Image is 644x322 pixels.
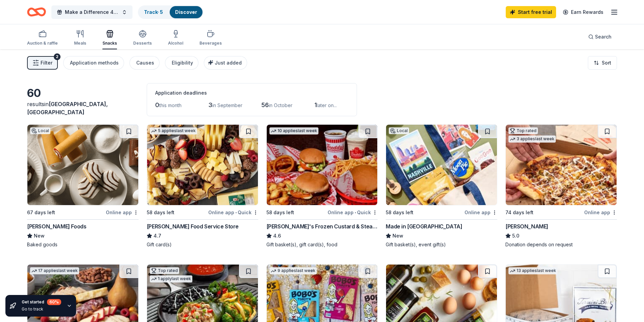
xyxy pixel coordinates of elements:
[266,241,378,248] div: Gift basket(s), gift card(s), food
[133,41,152,46] div: Desserts
[273,232,281,240] span: 4.6
[505,222,548,230] div: [PERSON_NAME]
[328,208,378,217] div: Online app Quick
[27,222,86,230] div: [PERSON_NAME] Foods
[27,101,108,116] span: [GEOGRAPHIC_DATA], [GEOGRAPHIC_DATA]
[269,127,318,134] div: 10 applies last week
[133,27,152,49] button: Desserts
[27,27,58,49] button: Auction & raffle
[147,241,258,248] div: Gift card(s)
[584,208,617,217] div: Online app
[41,59,52,67] span: Filter
[204,56,247,70] button: Just added
[392,232,403,240] span: New
[172,59,193,67] div: Eligibility
[508,127,538,134] div: Top rated
[150,267,179,274] div: Top rated
[199,41,222,46] div: Beverages
[138,5,203,19] button: Track· 5Discover
[235,210,237,215] span: •
[27,241,139,248] div: Baked goods
[215,60,242,66] span: Just added
[212,102,242,108] span: in September
[355,210,356,215] span: •
[588,56,617,70] button: Sort
[65,8,119,16] span: Make a Difference 4 Line Dance Stomp Out Hunger Benefit
[27,56,58,70] button: Filter2
[27,125,138,205] img: Image for McKee Foods
[505,124,617,248] a: Image for Casey'sTop rated3 applieslast week74 days leftOnline app[PERSON_NAME]5.0Donation depend...
[168,27,183,49] button: Alcohol
[508,135,556,143] div: 3 applies last week
[168,41,183,46] div: Alcohol
[155,101,159,108] span: 0
[129,56,160,70] button: Causes
[47,299,61,305] div: 60 %
[27,86,139,100] div: 60
[22,306,61,312] div: Go to track
[147,222,239,230] div: [PERSON_NAME] Food Service Store
[27,100,139,116] div: results
[136,59,154,67] div: Causes
[106,208,139,217] div: Online app
[505,208,533,217] div: 74 days left
[317,102,337,108] span: later on...
[74,41,86,46] div: Meals
[386,124,497,248] a: Image for Made in TNLocal58 days leftOnline appMade in [GEOGRAPHIC_DATA]NewGift basket(s), event ...
[269,102,292,108] span: in October
[27,124,139,248] a: Image for McKee FoodsLocal67 days leftOnline app[PERSON_NAME] FoodsNewBaked goods
[153,232,161,240] span: 4.7
[102,41,117,46] div: Snacks
[386,208,413,217] div: 58 days left
[506,125,617,205] img: Image for Casey's
[505,241,617,248] div: Donation depends on request
[27,208,55,217] div: 67 days left
[508,267,557,274] div: 13 applies last week
[74,27,86,49] button: Meals
[386,241,497,248] div: Gift basket(s), event gift(s)
[30,267,79,274] div: 17 applies last week
[147,125,258,205] img: Image for Gordon Food Service Store
[266,222,378,230] div: [PERSON_NAME]'s Frozen Custard & Steakburgers
[144,9,163,15] a: Track· 5
[199,27,222,49] button: Beverages
[267,125,378,205] img: Image for Freddy's Frozen Custard & Steakburgers
[63,56,124,70] button: Application methods
[506,6,556,18] a: Start free trial
[266,208,294,217] div: 58 days left
[165,56,198,70] button: Eligibility
[155,89,349,97] div: Application deadlines
[266,124,378,248] a: Image for Freddy's Frozen Custard & Steakburgers10 applieslast week58 days leftOnline app•Quick[P...
[70,59,119,67] div: Application methods
[51,5,133,19] button: Make a Difference 4 Line Dance Stomp Out Hunger Benefit
[150,275,192,282] div: 1 apply last week
[27,101,108,116] span: in
[54,53,61,60] div: 2
[102,27,117,49] button: Snacks
[314,101,317,108] span: 1
[386,125,497,205] img: Image for Made in TN
[147,208,174,217] div: 58 days left
[261,101,269,108] span: 56
[208,101,212,108] span: 3
[147,124,258,248] a: Image for Gordon Food Service Store5 applieslast week58 days leftOnline app•Quick[PERSON_NAME] Fo...
[559,6,607,18] a: Earn Rewards
[30,127,50,134] div: Local
[512,232,519,240] span: 5.0
[269,267,317,274] div: 9 applies last week
[159,102,182,108] span: this month
[595,33,612,41] span: Search
[602,59,611,67] span: Sort
[583,30,617,44] button: Search
[27,41,58,46] div: Auction & raffle
[389,127,409,134] div: Local
[386,222,462,230] div: Made in [GEOGRAPHIC_DATA]
[464,208,497,217] div: Online app
[208,208,258,217] div: Online app Quick
[27,4,46,20] a: Home
[22,299,61,305] div: Get started
[175,9,197,15] a: Discover
[150,127,197,134] div: 5 applies last week
[34,232,45,240] span: New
